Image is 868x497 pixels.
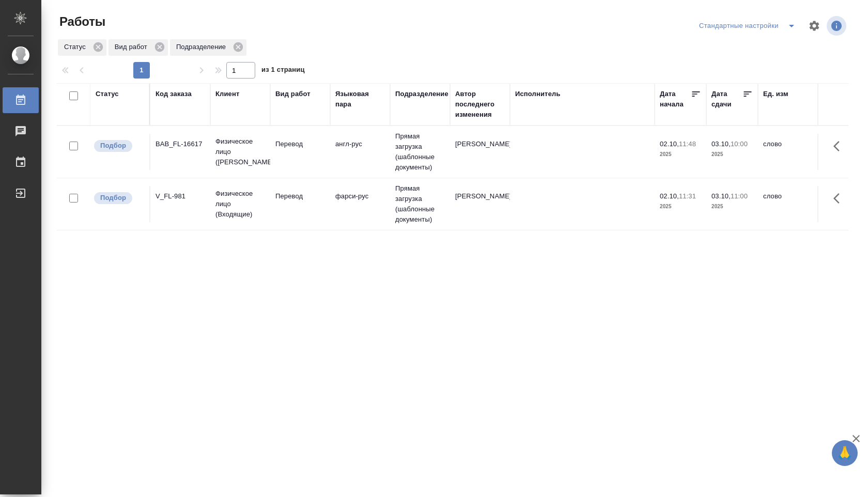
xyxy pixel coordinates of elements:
p: 11:31 [679,192,696,200]
p: 03.10, [711,192,731,200]
button: Здесь прячутся важные кнопки [827,134,852,159]
p: Перевод [275,191,325,201]
span: 🙏 [836,442,854,464]
p: 02.10, [660,192,679,200]
p: Вид работ [115,42,151,52]
span: Посмотреть информацию [827,16,848,36]
td: Прямая загрузка (шаблонные документы) [390,126,450,178]
div: Исполнитель [515,89,561,99]
p: Физическое лицо (Входящие) [215,189,265,220]
span: Настроить таблицу [802,13,827,38]
p: Статус [64,42,89,52]
p: 10:00 [731,140,748,148]
button: 🙏 [832,440,858,466]
div: Подразделение [395,89,448,99]
div: Можно подбирать исполнителей [93,139,144,153]
div: Дата сдачи [711,89,742,110]
span: из 1 страниц [261,64,305,79]
p: Подразделение [176,42,229,52]
div: Дата начала [660,89,691,110]
span: Работы [57,13,105,30]
div: Вид работ [275,89,311,99]
button: Здесь прячутся важные кнопки [827,186,852,211]
p: 11:00 [731,192,748,200]
td: англ-рус [330,134,390,170]
div: Автор последнего изменения [455,89,505,120]
p: 2025 [660,201,701,212]
div: Код заказа [156,89,192,99]
p: Подбор [100,141,126,151]
div: Вид работ [109,39,168,56]
td: [PERSON_NAME] [450,134,510,170]
div: Ед. изм [763,89,788,99]
div: Статус [58,39,106,56]
p: Физическое лицо ([PERSON_NAME]) [215,136,265,167]
div: V_FL-981 [156,191,205,201]
td: [PERSON_NAME] [450,186,510,222]
td: слово [758,134,818,170]
div: Языковая пара [335,89,385,110]
p: 02.10, [660,140,679,148]
p: 2025 [711,149,753,160]
p: Перевод [275,139,325,149]
p: 2025 [660,149,701,160]
td: слово [758,186,818,222]
div: Подразделение [170,39,246,56]
p: Подбор [100,193,126,203]
div: BAB_FL-16617 [156,139,205,149]
div: Клиент [215,89,239,99]
p: 11:48 [679,140,696,148]
div: Можно подбирать исполнителей [93,191,144,205]
p: 2025 [711,201,753,212]
div: split button [696,18,802,34]
td: Прямая загрузка (шаблонные документы) [390,178,450,230]
p: 03.10, [711,140,731,148]
div: Статус [96,89,119,99]
td: фарси-рус [330,186,390,222]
